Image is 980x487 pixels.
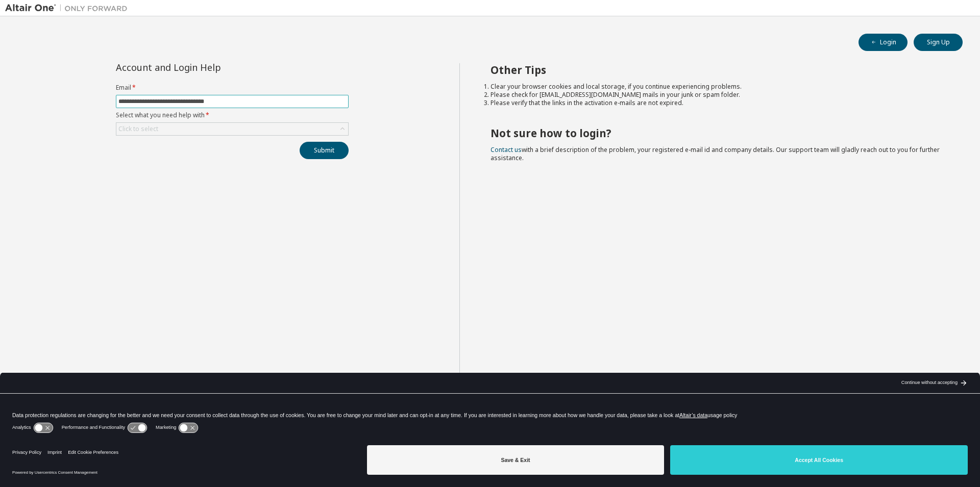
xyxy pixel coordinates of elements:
[118,125,158,133] div: Click to select
[491,145,522,154] a: Contact us
[914,34,963,51] button: Sign Up
[491,83,945,91] li: Clear your browser cookies and local storage, if you continue experiencing problems.
[116,84,349,92] label: Email
[300,142,349,159] button: Submit
[116,111,349,119] label: Select what you need help with
[491,145,940,162] span: with a brief description of the problem, your registered e-mail id and company details. Our suppo...
[116,123,348,135] div: Click to select
[116,63,302,71] div: Account and Login Help
[859,34,908,51] button: Login
[491,99,945,107] li: Please verify that the links in the activation e-mails are not expired.
[5,3,133,13] img: Altair One
[491,126,945,140] h2: Not sure how to login?
[491,91,945,99] li: Please check for [EMAIL_ADDRESS][DOMAIN_NAME] mails in your junk or spam folder.
[491,63,945,76] h2: Other Tips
